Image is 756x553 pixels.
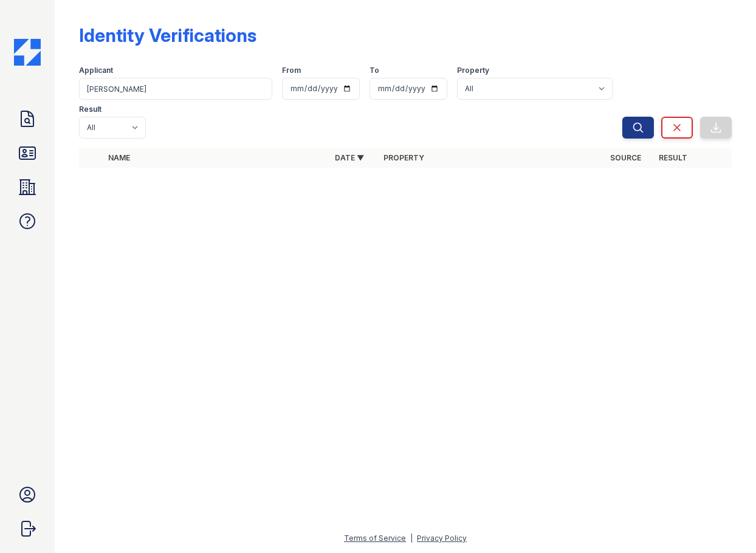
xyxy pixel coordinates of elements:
div: | [410,534,413,543]
a: Name [108,153,130,162]
a: Terms of Service [344,534,406,543]
label: From [282,66,301,75]
label: To [369,66,379,75]
label: Applicant [79,66,113,75]
a: Result [659,153,687,162]
img: CE_Icon_Blue-c292c112584629df590d857e76928e9f676e5b41ef8f769ba2f05ee15b207248.png [14,39,41,66]
a: Source [610,153,641,162]
a: Date ▼ [335,153,364,162]
a: Privacy Policy [417,534,467,543]
input: Search by name or phone number [79,78,272,100]
label: Property [457,66,489,75]
a: Property [383,153,424,162]
div: Identity Verifications [79,24,256,46]
label: Result [79,105,101,114]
